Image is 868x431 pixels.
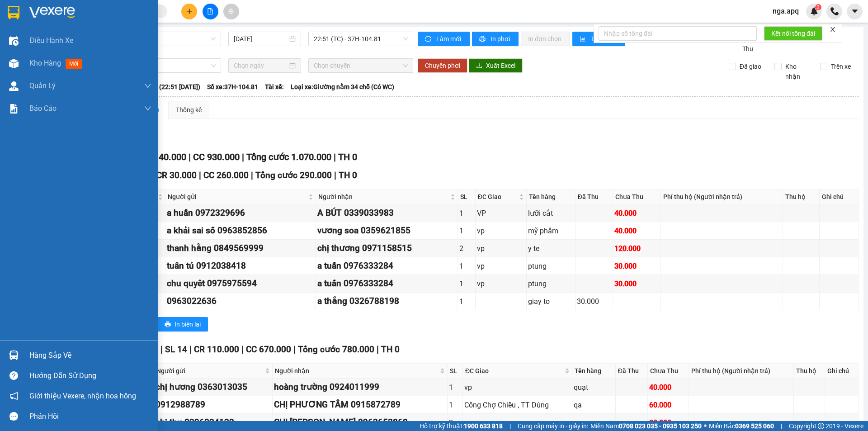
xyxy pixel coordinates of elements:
span: TH 0 [381,344,400,355]
span: download [476,62,482,70]
span: mới [66,59,82,69]
span: Kết nối tổng đài [771,28,815,38]
span: CC 260.000 [203,170,249,180]
img: logo-vxr [8,6,19,19]
span: plus [186,8,193,14]
div: 1 [459,278,474,289]
span: close [830,26,836,33]
div: 0912988789 [156,398,271,412]
th: Phí thu hộ (Người nhận trả) [661,189,783,204]
div: 30.000 [614,278,659,289]
div: hoàng trường 0924011999 [274,380,446,394]
div: mp [574,417,614,428]
div: ptung [528,260,573,272]
span: Kho hàng [29,59,61,67]
div: chị thương 0971158515 [317,242,456,255]
span: Đã giao [736,62,765,71]
span: aim [228,8,234,14]
span: | [189,152,191,162]
span: Hỗ trợ kỹ thuật: [420,421,503,431]
span: | [241,344,244,355]
div: Phản hồi [29,410,151,423]
span: CR 30.000 [156,170,197,180]
div: Hàng sắp về [29,349,151,362]
span: In phơi [491,34,511,44]
span: ĐC Giao [478,192,517,202]
span: Làm mới [436,34,462,44]
th: Tên hàng [527,189,575,204]
div: VP [477,208,525,219]
span: ĐC Giao [465,366,563,376]
span: Người gửi [156,366,263,376]
div: 80.000 [649,417,687,428]
div: chị hương 0363013035 [156,380,271,394]
span: | [334,170,336,180]
button: syncLàm mới [418,32,470,46]
span: sync [425,36,433,43]
button: plus [181,4,197,19]
span: message [9,412,18,421]
span: Chuyến: (22:51 [DATE]) [134,82,200,92]
div: Thống kê [176,105,202,115]
span: Chọn chuyến [314,59,408,72]
th: Thu hộ [794,364,826,379]
span: question-circle [9,371,18,380]
span: Xuất Excel [486,61,515,71]
strong: 0708 023 035 - 0935 103 250 [619,422,702,430]
span: Loại xe: Giường nằm 34 chỗ (Có WC) [291,82,394,92]
span: | [160,344,163,355]
button: In đơn chọn [521,32,570,46]
div: y te [528,243,573,254]
div: ptung [528,278,573,289]
button: Chuyển phơi [418,58,467,73]
span: | [189,344,192,355]
div: CHỊ [PERSON_NAME] 0962653868 [274,416,446,429]
span: CR 110.000 [194,344,239,355]
span: | [251,170,253,180]
button: printerIn phơi [472,32,519,46]
span: CC 670.000 [246,344,291,355]
th: Phí thu hộ (Người nhận trả) [689,364,794,379]
div: 30.000 [614,260,659,272]
th: SL [448,364,463,379]
div: qa [574,399,614,411]
th: Tên hàng [572,364,616,379]
span: | [781,421,782,431]
img: warehouse-icon [9,350,19,360]
span: SL 14 [165,344,187,355]
span: notification [9,392,18,400]
div: vp [477,243,525,254]
div: lưỡi cắt [528,208,573,219]
th: Chưa Thu [648,364,689,379]
span: Điều hành xe [29,35,73,46]
span: Giới thiệu Vexere, nhận hoa hồng [29,390,136,402]
span: file-add [207,8,213,14]
button: caret-down [847,4,863,19]
span: CC 930.000 [193,152,240,162]
div: 2 [449,417,461,428]
div: thanh hằng 0849569999 [167,242,314,255]
div: 40.000 [614,225,659,237]
span: Số xe: 37H-104.81 [207,82,258,92]
th: Ghi chú [825,364,859,379]
div: vp [477,278,525,289]
span: Tổng cước 780.000 [298,344,374,355]
div: a khải sai số 0963852856 [167,224,314,237]
div: tuân tú 0912038418 [167,259,314,273]
span: Miền Bắc [709,421,774,431]
span: Tổng cước 290.000 [255,170,332,180]
div: 1 [459,260,474,272]
img: warehouse-icon [9,36,19,46]
button: printerIn biên lai [157,317,208,332]
th: SL [458,189,476,204]
th: Thu hộ [783,189,820,204]
span: Tổng cước 1.070.000 [246,152,331,162]
span: Trên xe [827,62,854,71]
input: 13/08/2025 [234,34,288,44]
div: 1 [449,399,461,411]
span: printer [165,321,171,328]
span: TH 0 [338,152,357,162]
div: vp [464,382,571,393]
div: a thắng 0326788198 [317,294,456,308]
span: Kho nhận [782,62,813,81]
